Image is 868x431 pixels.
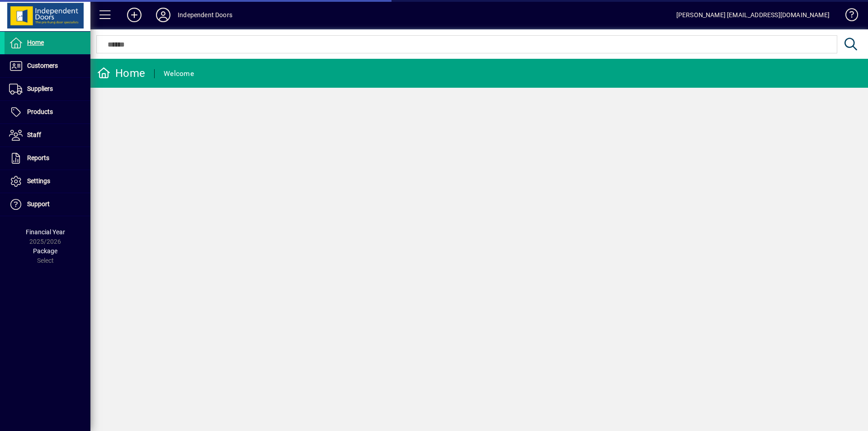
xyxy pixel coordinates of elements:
[164,66,194,81] div: Welcome
[5,78,90,100] a: Suppliers
[5,101,90,123] a: Products
[27,154,49,161] span: Reports
[27,62,58,69] span: Customers
[120,7,149,23] button: Add
[27,131,41,138] span: Staff
[149,7,178,23] button: Profile
[27,200,50,208] span: Support
[839,2,857,31] a: Knowledge Base
[26,228,65,236] span: Financial Year
[5,55,90,77] a: Customers
[27,177,50,185] span: Settings
[33,247,57,255] span: Package
[5,124,90,147] a: Staff
[178,8,232,22] div: Independent Doors
[5,193,90,216] a: Support
[97,66,145,81] div: Home
[27,108,53,115] span: Products
[27,39,44,46] span: Home
[5,147,90,170] a: Reports
[676,8,830,22] div: [PERSON_NAME] [EMAIL_ADDRESS][DOMAIN_NAME]
[5,170,90,193] a: Settings
[27,85,53,92] span: Suppliers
